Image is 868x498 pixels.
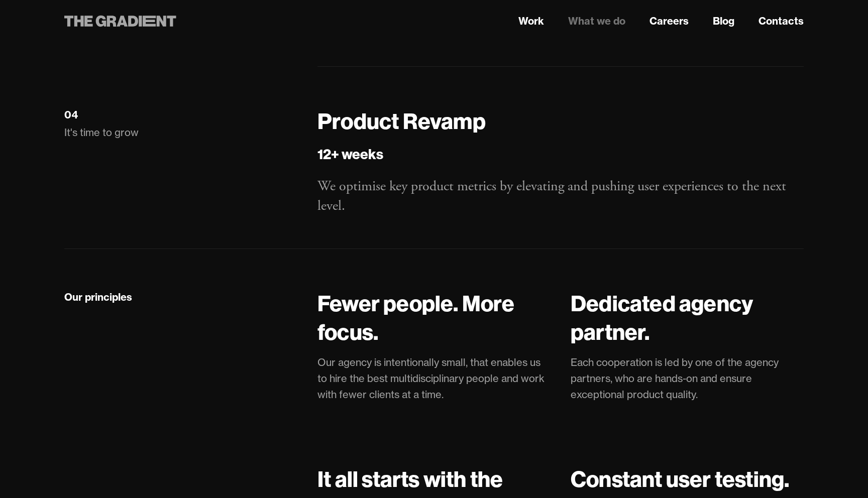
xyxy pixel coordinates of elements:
[64,108,78,121] div: 04
[571,354,804,403] p: Each cooperation is led by one of the agency partners, who are hands-on and ensure exceptional pr...
[64,126,297,140] p: It's time to grow
[758,14,804,29] a: Contacts
[571,465,804,493] h4: Constant user testing.
[568,14,625,29] a: What we do
[317,354,551,403] p: Our agency is intentionally small, that enables us to hire the best multidisciplinary people and ...
[518,14,544,29] a: Work
[649,14,689,29] a: Careers
[571,289,804,346] h4: Dedicated agency partner.
[713,14,734,29] a: Blog
[64,291,132,304] div: Our principles
[317,107,804,136] h4: Product Revamp
[317,144,804,165] h5: 12+ weeks
[317,289,551,346] h4: Fewer people. More focus.
[317,177,804,216] p: We optimise key product metrics by elevating and pushing user experiences to the next level.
